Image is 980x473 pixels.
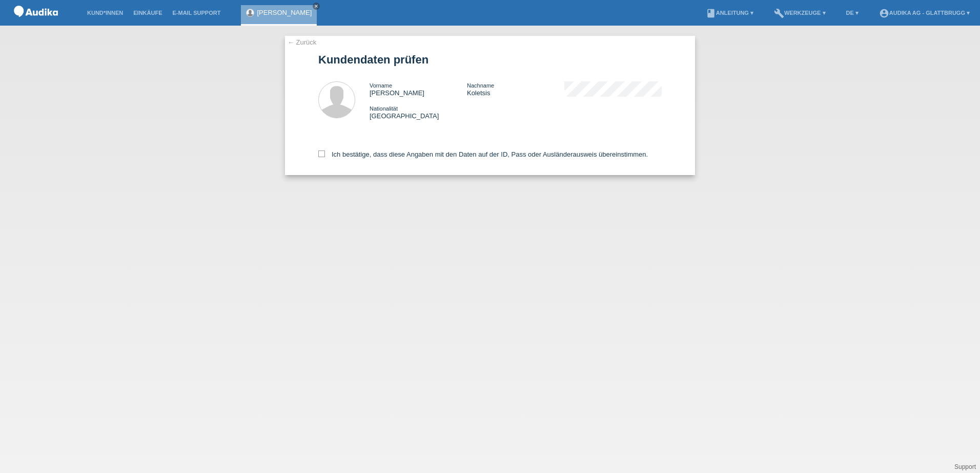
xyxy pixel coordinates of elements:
a: bookAnleitung ▾ [701,10,759,16]
label: Ich bestätige, dass diese Angaben mit den Daten auf der ID, Pass oder Ausländerausweis übereinsti... [318,150,648,158]
a: E-Mail Support [168,10,226,16]
a: buildWerkzeuge ▾ [769,10,831,16]
span: Nachname [467,82,494,89]
a: POS — MF Group [10,20,62,28]
div: [GEOGRAPHIC_DATA] [370,104,467,120]
h1: Kundendaten prüfen [318,53,662,66]
i: account_circle [879,8,889,18]
a: DE ▾ [841,10,864,16]
a: [PERSON_NAME] [257,9,312,16]
a: account_circleAudika AG - Glattbrugg ▾ [874,10,975,16]
a: close [313,3,320,10]
a: Kund*innen [82,10,128,16]
i: build [774,8,784,18]
a: Einkäufe [128,10,167,16]
div: Koletsis [467,81,564,97]
a: ← Zurück [288,38,316,46]
div: [PERSON_NAME] [370,81,467,97]
span: Nationalität [370,105,398,112]
a: Support [954,463,976,470]
i: close [314,4,319,9]
i: book [706,8,716,18]
span: Vorname [370,82,392,89]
